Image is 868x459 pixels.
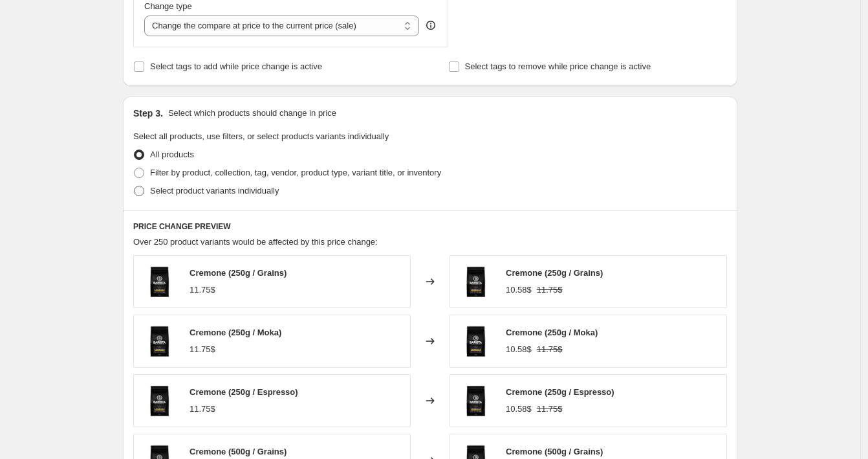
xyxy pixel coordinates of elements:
span: Cremone (250g / Grains) [190,268,287,278]
h2: Step 3. [133,107,163,120]
span: Cremone (250g / Moka) [506,328,598,337]
span: Select tags to remove while price change is active [465,62,651,71]
span: Cremone (250g / Espresso) [190,387,298,397]
span: Cremone (250g / Grains) [506,268,603,278]
img: cremone-cafe-espresso-cafe-barista-b-esp-crem-250g-g-153864_80x.jpg [140,322,179,361]
img: cremone-cafe-espresso-cafe-barista-b-esp-crem-250g-g-153864_80x.jpg [140,381,179,420]
span: Cremone (500g / Grains) [506,447,603,456]
div: 10.58$ [506,403,532,416]
img: cremone-cafe-espresso-cafe-barista-b-esp-crem-250g-g-153864_80x.jpg [457,381,495,420]
strike: 11.75$ [537,403,563,416]
span: Select all products, use filters, or select products variants individually [133,131,389,141]
strike: 11.75$ [537,343,563,356]
span: Filter by product, collection, tag, vendor, product type, variant title, or inventory [150,168,441,177]
strike: 11.75$ [537,284,563,297]
div: help [424,19,437,32]
span: Over 250 product variants would be affected by this price change: [133,237,378,247]
span: Select product variants individually [150,186,279,196]
span: Select tags to add while price change is active [150,62,322,71]
span: Cremone (250g / Espresso) [506,387,614,397]
p: Select which products should change in price [168,107,336,120]
div: 11.75$ [190,284,215,297]
img: cremone-cafe-espresso-cafe-barista-b-esp-crem-250g-g-153864_80x.jpg [457,262,495,301]
span: All products [150,150,194,159]
h6: PRICE CHANGE PREVIEW [133,221,727,232]
span: Change type [144,1,192,11]
div: 11.75$ [190,343,215,356]
div: 11.75$ [190,403,215,416]
img: cremone-cafe-espresso-cafe-barista-b-esp-crem-250g-g-153864_80x.jpg [140,262,179,301]
div: 10.58$ [506,343,532,356]
img: cremone-cafe-espresso-cafe-barista-b-esp-crem-250g-g-153864_80x.jpg [457,322,495,361]
span: Cremone (500g / Grains) [190,447,287,456]
div: 10.58$ [506,284,532,297]
span: Cremone (250g / Moka) [190,328,281,337]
